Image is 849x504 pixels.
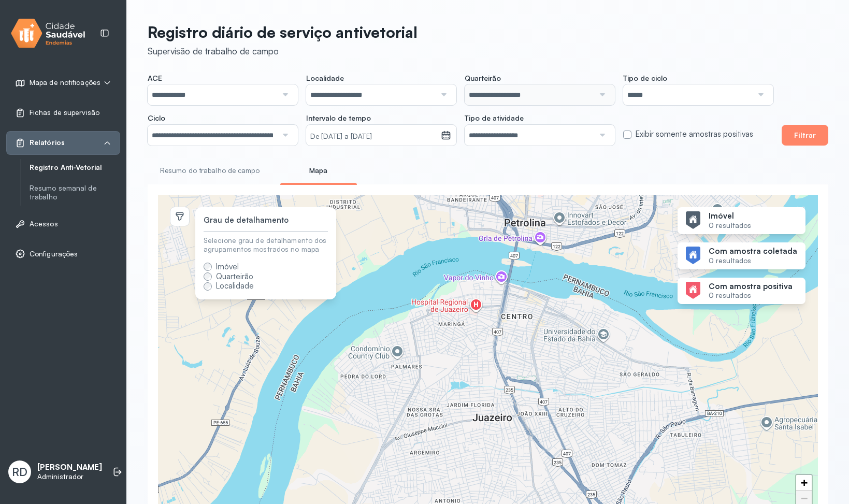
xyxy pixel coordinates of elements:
strong: Com amostra coletada [709,247,797,256]
small: 0 resultados [709,291,793,300]
small: 0 resultados [709,221,751,230]
div: Grau de detalhamento [204,215,289,225]
a: Resumo do trabalho de campo [148,162,272,179]
strong: Imóvel [709,211,751,221]
a: Mapa [280,162,357,179]
div: Supervisão de trabalho de campo [148,46,418,56]
span: Quarteirão [216,271,253,281]
a: Configurações [15,249,111,259]
span: Relatórios [30,138,65,147]
a: Zoom in [796,475,812,491]
span: Mapa de notificações [30,78,100,87]
span: Localidade [306,74,344,83]
span: Quarteirão [465,74,501,83]
span: Imóvel [216,262,239,271]
span: Fichas de supervisão [30,108,99,117]
p: Registro diário de serviço antivetorial [148,23,418,41]
span: Configurações [30,250,78,258]
a: Acessos [15,219,111,229]
a: Fichas de supervisão [15,108,111,118]
p: Administrador [37,472,102,481]
a: Registro Anti-Vetorial [30,161,120,174]
small: De [DATE] a [DATE] [310,132,437,142]
strong: Com amostra positiva [709,282,793,292]
span: Tipo de ciclo [623,74,667,83]
a: Registro Anti-Vetorial [30,163,120,172]
span: Tipo de atividade [465,113,524,123]
img: logo.svg [11,17,85,50]
span: + [801,476,808,489]
button: Filtrar [782,125,828,146]
img: Imagem [686,247,700,264]
small: 0 resultados [709,256,797,265]
span: RD [12,465,27,479]
span: Acessos [30,220,58,228]
img: Imagem [686,282,700,299]
div: Selecione grau de detalhamento dos agrupamentos mostrados no mapa [204,236,328,254]
label: Exibir somente amostras positivas [636,129,753,139]
a: Resumo semanal de trabalho [30,184,120,201]
a: Resumo semanal de trabalho [30,182,120,204]
span: Localidade [216,281,254,291]
img: Imagem [686,211,700,229]
span: Intervalo de tempo [306,113,371,123]
span: ACE [148,74,162,83]
p: [PERSON_NAME] [37,463,102,472]
span: Ciclo [148,113,165,123]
